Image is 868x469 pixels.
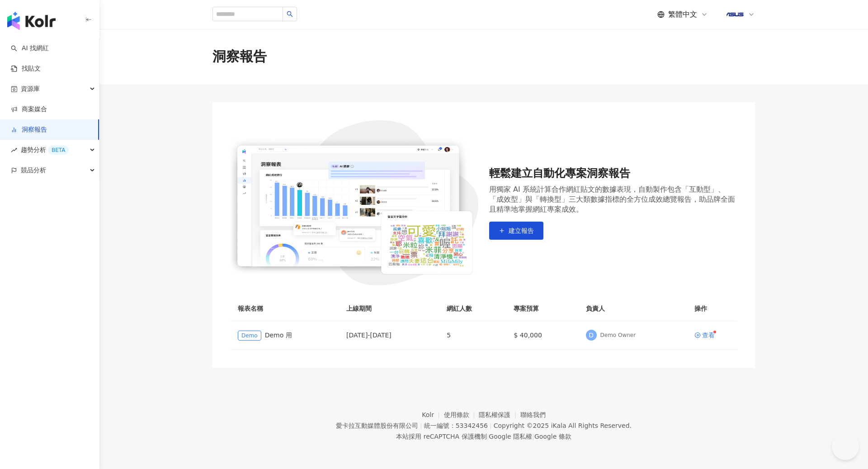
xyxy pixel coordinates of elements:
[21,160,46,180] span: 競品分析
[346,330,432,340] div: [DATE] - [DATE]
[506,321,578,350] td: $ 40,000
[668,9,697,19] span: 繁體中文
[489,433,532,440] a: Google 隱私權
[532,433,534,440] span: |
[21,140,69,160] span: 趨勢分析
[509,227,534,234] span: 建立報告
[489,166,737,181] div: 輕鬆建立自動化專案洞察報告
[534,433,571,440] a: Google 條款
[21,79,40,99] span: 資源庫
[479,411,520,418] a: 隱私權保護
[339,296,439,321] th: 上線期間
[11,105,47,114] a: 商案媒合
[490,422,492,429] span: |
[336,422,418,429] div: 愛卡拉互動媒體股份有限公司
[702,332,715,338] div: 查看
[238,331,261,341] span: Demo
[231,296,339,321] th: 報表名稱
[11,64,41,73] a: 找貼文
[439,296,506,321] th: 網紅人數
[489,185,737,214] div: 用獨家 AI 系統計算合作網紅貼文的數據表現，自動製作包含「互動型」、「成效型」與「轉換型」三大類數據指標的全方位成效總覽報告，助品牌全面且精準地掌握網紅專案成效。
[439,321,506,350] td: 5
[694,332,715,338] a: 查看
[238,330,332,341] div: Demo 用
[589,330,594,340] span: D
[832,441,859,468] iframe: Toggle Customer Support
[487,433,489,440] span: |
[579,296,687,321] th: 負責人
[48,146,69,155] div: BETA
[11,125,47,134] a: 洞察報告
[231,120,478,285] img: 輕鬆建立自動化專案洞察報告
[506,296,578,321] th: 專案預算
[396,431,571,442] span: 本站採用 reCAPTCHA 保護機制
[424,422,488,429] div: 統一編號：53342456
[11,147,17,153] span: rise
[494,422,632,429] div: Copyright © 2025 All Rights Reserved.
[687,296,737,321] th: 操作
[422,411,443,418] a: Kolr
[287,11,293,17] span: search
[11,44,49,53] a: searchAI 找網紅
[489,222,543,240] button: 建立報告
[444,411,479,418] a: 使用條款
[551,422,566,429] a: iKala
[420,422,422,429] span: |
[212,47,267,66] div: 洞察報告
[600,332,636,339] div: Demo Owner
[726,6,744,23] img: %E4%B8%8B%E8%BC%89.png
[520,411,546,418] a: 聯絡我們
[7,12,56,30] img: logo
